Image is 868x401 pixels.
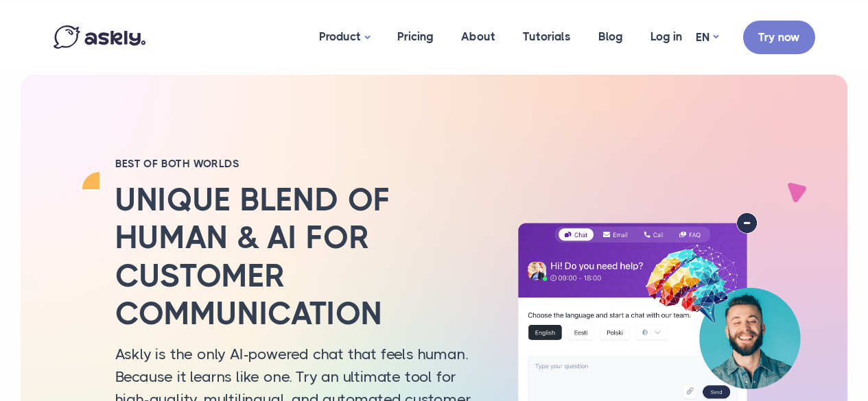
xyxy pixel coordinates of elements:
img: Askly [54,25,145,49]
a: Log in [637,3,696,70]
h2: Unique blend of human & AI for customer communication [115,181,486,332]
a: About [447,3,509,70]
a: Blog [585,3,637,70]
a: Tutorials [509,3,585,70]
a: Product [305,3,384,71]
a: Try now [743,21,815,54]
h2: BEST OF BOTH WORLDS [115,157,486,171]
a: EN [696,27,718,47]
a: Pricing [384,3,447,70]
